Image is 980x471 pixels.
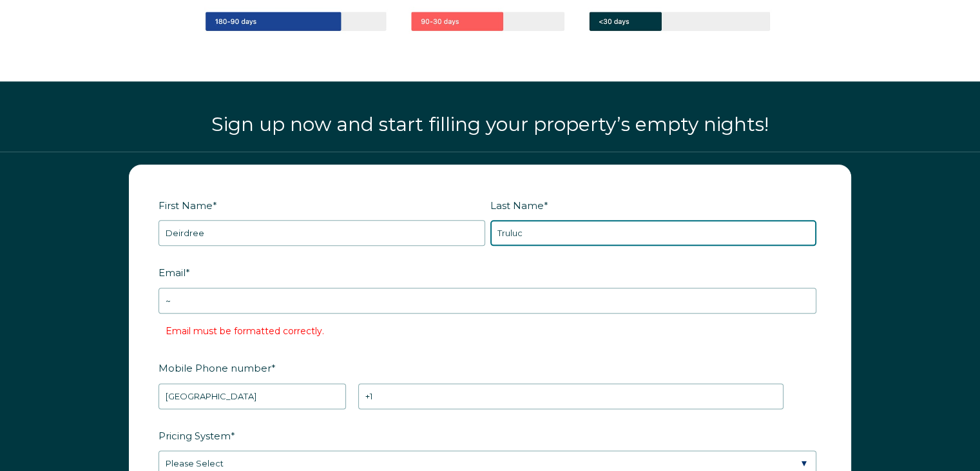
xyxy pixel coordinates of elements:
span: Mobile Phone number [159,358,271,378]
span: Last Name [490,195,544,215]
span: First Name [159,195,213,215]
span: Pricing System [159,426,231,446]
span: Email [159,263,186,283]
label: Email must be formatted correctly. [166,325,324,337]
span: Sign up now and start filling your property’s empty nights! [211,112,769,136]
